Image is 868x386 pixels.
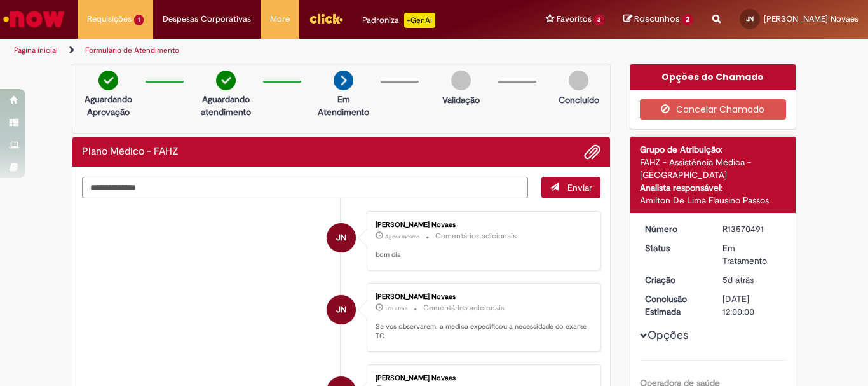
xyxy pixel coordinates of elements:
[640,143,787,156] div: Grupo de Atribuição:
[640,194,787,207] div: Amilton De Lima Flausino Passos
[334,71,353,90] img: arrow-next.png
[10,39,569,62] ul: Trilhas de página
[362,13,435,28] div: Padroniza
[216,71,236,90] img: check-circle-green.png
[195,93,257,118] p: Aguardando atendimento
[376,293,587,301] div: [PERSON_NAME] Novaes
[764,13,858,24] span: [PERSON_NAME] Novaes
[623,13,693,25] a: Rascunhos
[635,242,714,254] dt: Status
[376,322,587,341] p: Se vcs observarem, a medica expecificou a necessidade do exame TC
[451,71,471,90] img: img-circle-grey.png
[722,223,782,235] div: R13570491
[1,6,67,32] img: ServiceNow
[78,93,139,118] p: Aguardando Aprovação
[722,273,782,286] div: 26/09/2025 12:51:13
[14,45,58,55] a: Página inicial
[635,273,714,286] dt: Criação
[385,233,419,240] span: Agora mesmo
[327,223,356,252] div: Jackson Alves Novaes
[722,274,754,286] time: 26/09/2025 12:51:13
[376,250,587,260] p: bom dia
[313,93,374,118] p: Em Atendimento
[634,13,680,25] span: Rascunhos
[722,293,782,318] div: [DATE] 12:00:00
[569,71,588,90] img: img-circle-grey.png
[541,177,600,198] button: Enviar
[336,223,346,253] span: JN
[594,15,605,25] span: 3
[640,99,787,120] button: Cancelar Chamado
[385,305,407,312] time: 30/09/2025 15:46:44
[385,233,419,240] time: 01/10/2025 08:22:42
[82,177,528,198] textarea: Digite sua mensagem aqui...
[635,223,714,235] dt: Número
[85,45,179,55] a: Formulário de Atendimento
[722,242,782,267] div: Em Tratamento
[746,15,754,23] span: JN
[640,181,787,194] div: Analista responsável:
[98,71,118,90] img: check-circle-green.png
[327,295,356,324] div: Jackson Alves Novaes
[163,13,251,25] span: Despesas Corporativas
[722,274,754,286] span: 5d atrás
[376,221,587,229] div: [PERSON_NAME] Novaes
[376,375,587,382] div: [PERSON_NAME] Novaes
[270,13,290,25] span: More
[134,15,144,25] span: 1
[635,293,714,318] dt: Conclusão Estimada
[584,144,600,160] button: Adicionar anexos
[385,305,407,312] span: 17h atrás
[640,156,787,181] div: FAHZ - Assistência Médica - [GEOGRAPHIC_DATA]
[82,146,179,158] h2: Plano Médico - FAHZ Histórico de tíquete
[309,9,343,28] img: click_logo_yellow_360x200.png
[423,303,505,314] small: Comentários adicionais
[435,231,517,242] small: Comentários adicionais
[559,93,599,106] p: Concluído
[682,14,693,25] span: 2
[630,64,796,90] div: Opções do Chamado
[557,13,592,25] span: Favoritos
[336,294,346,325] span: JN
[404,13,435,28] p: +GenAi
[87,13,132,25] span: Requisições
[442,93,480,106] p: Validação
[567,182,592,193] span: Enviar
